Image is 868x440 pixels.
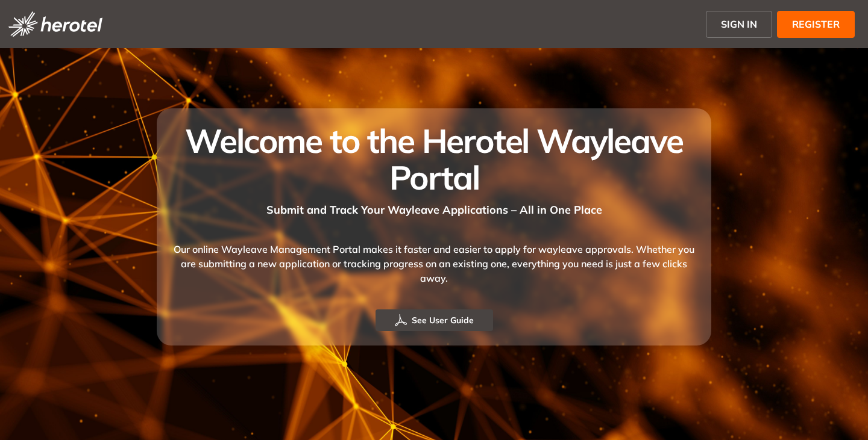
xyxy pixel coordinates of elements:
button: REGISTER [777,11,855,38]
span: REGISTER [792,17,840,31]
div: Submit and Track Your Wayleave Applications – All in One Place [171,196,697,218]
button: See User Guide [376,309,493,331]
button: SIGN IN [706,11,772,38]
div: Our online Wayleave Management Portal makes it faster and easier to apply for wayleave approvals.... [171,218,697,309]
span: See User Guide [412,314,474,327]
span: SIGN IN [721,17,757,31]
span: Welcome to the Herotel Wayleave Portal [185,120,682,198]
img: logo [8,11,102,37]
